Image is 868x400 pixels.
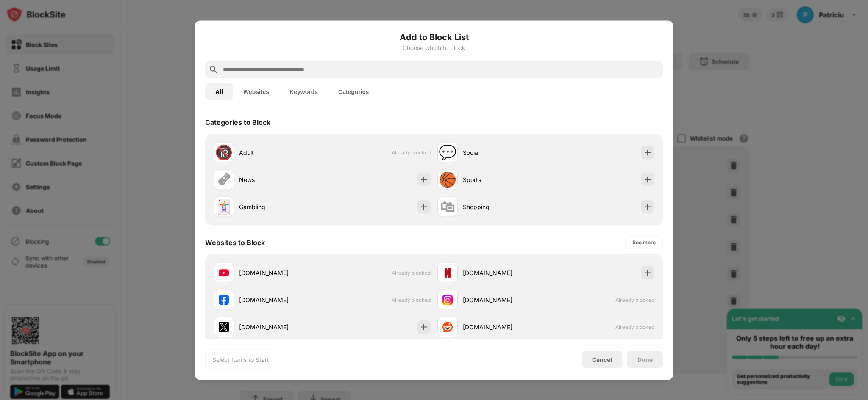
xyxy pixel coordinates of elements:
div: Categories to Block [205,118,270,126]
div: Select Items to Start [212,355,269,364]
div: 💬 [439,144,456,161]
div: Gambling [239,202,322,211]
span: Already blocked [392,297,431,303]
img: favicons [442,295,453,305]
img: favicons [219,322,229,332]
button: Websites [233,83,279,100]
div: Adult [239,148,322,157]
img: search.svg [209,64,219,74]
div: Done [637,356,653,363]
h6: Add to Block List [205,30,663,43]
div: 🏀 [439,171,456,188]
div: Sports [463,175,546,184]
div: [DOMAIN_NAME] [239,323,322,331]
div: 🔞 [215,144,233,161]
button: Categories [328,83,379,100]
div: Websites to Block [205,238,265,246]
div: 🃏 [215,198,233,215]
div: [DOMAIN_NAME] [463,323,546,331]
div: [DOMAIN_NAME] [463,295,546,304]
button: All [205,83,233,100]
div: See more [632,238,656,246]
div: [DOMAIN_NAME] [463,268,546,277]
button: Keywords [279,83,328,100]
span: Already blocked [615,324,654,330]
div: 🛍 [440,198,455,215]
div: [DOMAIN_NAME] [239,268,322,277]
div: Shopping [463,202,546,211]
img: favicons [219,268,229,278]
span: Already blocked [615,297,654,303]
div: 🗞 [217,171,231,188]
img: favicons [442,268,453,278]
div: News [239,175,322,184]
div: [DOMAIN_NAME] [239,295,322,304]
span: Already blocked [392,270,431,276]
span: Already blocked [392,149,431,156]
img: favicons [219,295,229,305]
div: Cancel [592,356,612,363]
div: Social [463,148,546,157]
div: Choose which to block [205,44,663,51]
img: favicons [442,322,453,332]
